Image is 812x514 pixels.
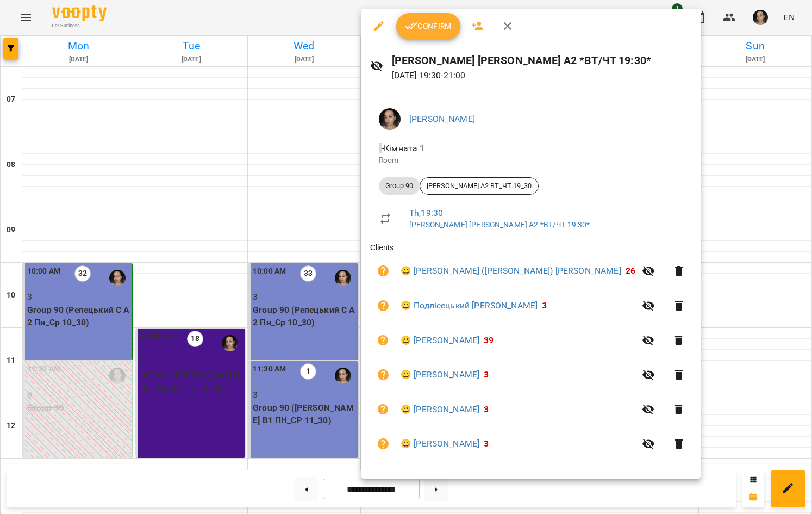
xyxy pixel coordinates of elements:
[392,52,692,69] h6: [PERSON_NAME] [PERSON_NAME] А2 *ВТ/ЧТ 19:30*
[420,177,539,195] div: [PERSON_NAME] А2 ВТ_ЧТ 19_30
[484,369,489,380] span: 3
[401,437,479,450] a: 😀 [PERSON_NAME]
[542,300,547,311] span: 3
[370,327,396,354] button: Unpaid. Bill the attendance?
[409,220,590,229] a: [PERSON_NAME] [PERSON_NAME] А2 *ВТ/ЧТ 19:30*
[409,114,475,124] a: [PERSON_NAME]
[484,404,489,414] span: 3
[370,258,396,284] button: Unpaid. Bill the attendance?
[379,108,401,130] img: ad43442a98ad23e120240d3adcb5fea8.jpg
[401,334,479,347] a: 😀 [PERSON_NAME]
[392,69,692,82] p: [DATE] 19:30 - 21:00
[379,181,420,191] span: Group 90
[396,13,460,39] button: Confirm
[370,397,396,423] button: Unpaid. Bill the attendance?
[370,293,396,319] button: Unpaid. Bill the attendance?
[379,143,427,153] span: - Кімната 1
[626,265,635,276] span: 26
[409,208,443,218] a: Th , 19:30
[401,264,621,277] a: 😀 [PERSON_NAME] ([PERSON_NAME]) [PERSON_NAME]
[405,20,452,33] span: Confirm
[370,362,396,388] button: Unpaid. Bill the attendance?
[401,368,479,381] a: 😀 [PERSON_NAME]
[484,438,489,449] span: 3
[420,181,538,191] span: [PERSON_NAME] А2 ВТ_ЧТ 19_30
[484,335,494,345] span: 39
[370,242,692,465] ul: Clients
[370,431,396,457] button: Unpaid. Bill the attendance?
[401,299,538,312] a: 😀 Подлісецький [PERSON_NAME]
[379,155,683,166] p: Room
[401,403,479,416] a: 😀 [PERSON_NAME]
